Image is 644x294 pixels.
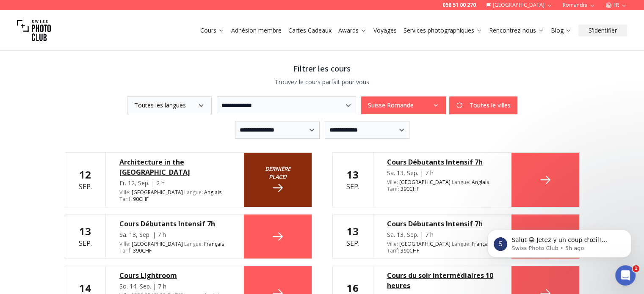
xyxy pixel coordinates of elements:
span: Langue : [184,189,203,196]
div: [GEOGRAPHIC_DATA] 390 CHF [119,241,230,254]
a: Cours [200,26,224,35]
b: 13 [347,224,359,238]
a: Architecture in the [GEOGRAPHIC_DATA] [119,157,230,177]
span: Anglais [472,179,489,186]
span: Tarif : [387,247,399,254]
b: 13 [79,224,91,238]
a: Cours Débutants Intensif 7h [387,219,498,229]
span: Ville : [387,179,398,186]
a: Dernière place! [244,153,312,207]
button: Toutes les langues [127,96,212,114]
button: Services photographiques [400,25,486,36]
span: Français [472,241,492,247]
span: Ville : [387,240,398,247]
div: Sa. 13, Sep. | 7 h [387,169,498,177]
button: Blog [547,25,575,36]
a: Cours Lightroom [119,270,230,280]
div: So. 14, Sep. | 7 h [119,282,230,291]
button: S'identifier [578,25,627,36]
a: Cours Débutants Intensif 7h [387,157,498,167]
button: Cours [197,25,228,36]
button: Toutes le villes [449,96,517,114]
span: Tarif : [119,195,132,203]
img: Swiss photo club [17,14,51,47]
b: 12 [79,168,91,181]
span: Tarif : [119,247,132,254]
div: Fr. 12, Sep. | 2 h [119,179,230,187]
span: 1 [633,265,639,272]
a: Cartes Cadeaux [288,26,332,35]
p: Trouvez le cours parfait pour vous [65,78,580,86]
h3: Filtrer les cours [65,63,580,74]
div: Sa. 13, Sep. | 7 h [387,231,498,239]
a: Adhésion membre [231,26,282,35]
a: Blog [551,26,572,35]
a: Awards [338,26,367,35]
a: Services photographiques [404,26,482,35]
div: [GEOGRAPHIC_DATA] 390 CHF [387,241,498,254]
div: Sep. [79,168,92,192]
span: Anglais [204,189,221,196]
div: Sep. [79,225,92,248]
span: Langue : [452,179,470,186]
a: Cours du soir intermédiaires 10 heures [387,270,498,291]
button: Suisse Romande [361,96,446,114]
span: Langue : [184,240,203,247]
span: Tarif : [387,185,399,192]
span: Langue : [452,240,470,247]
a: 058 51 00 270 [442,2,476,8]
button: Cartes Cadeaux [285,25,335,36]
div: [GEOGRAPHIC_DATA] 90 CHF [119,189,230,203]
b: 13 [347,168,359,181]
div: Sep. [346,225,359,248]
div: [GEOGRAPHIC_DATA] 390 CHF [387,179,498,192]
span: Ville : [119,240,130,247]
a: Voyages [373,26,397,35]
button: Awards [335,25,370,36]
iframe: Intercom live chat [615,265,636,286]
a: Rencontrez-nous [489,26,544,35]
button: Voyages [370,25,400,36]
a: Cours Débutants Intensif 7h [119,219,230,229]
button: Adhésion membre [228,25,285,36]
button: Rencontrez-nous [486,25,547,36]
span: Ville : [119,189,130,196]
div: Sep. [346,168,359,192]
small: Dernière place! [257,165,298,181]
span: Français [204,241,224,247]
div: Sa. 13, Sep. | 7 h [119,231,230,239]
iframe: Intercom notifications message [475,212,644,271]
